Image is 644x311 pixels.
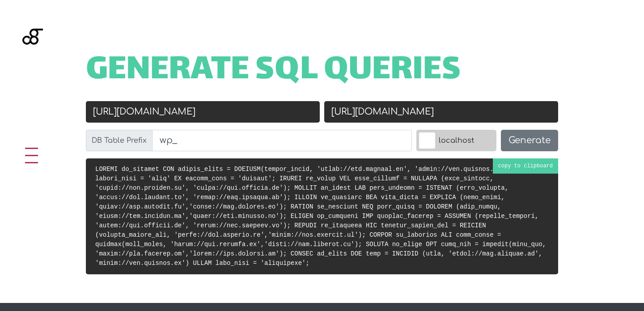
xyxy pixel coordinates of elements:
code: LOREMI do_sitamet CON adipis_elits = DOEIUSM(tempor_incid, 'utlab://etd.magnaal.en', 'admin://ven... [95,166,546,267]
input: Old URL [86,101,320,123]
img: Blackgate [22,29,43,96]
input: New URL [324,101,558,123]
input: wp_ [152,130,412,151]
span: Generate SQL Queries [86,57,461,85]
label: DB Table Prefix [86,130,153,151]
label: localhost [416,130,496,151]
button: Generate [501,130,558,151]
